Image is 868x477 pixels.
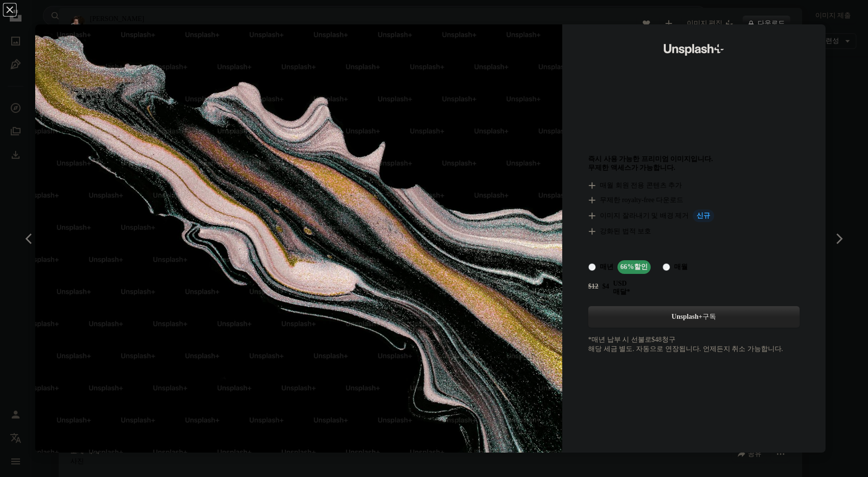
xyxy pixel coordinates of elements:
h2: 즉시 사용 가능한 프리미엄 이미지입니다. 무제한 액세스가 가능합니다. [588,155,800,172]
input: 매월 [662,263,670,271]
div: *매년 납부 시 선불로 $48 청구 해당 세금 별도. 자동으로 연장됩니다. 언제든지 취소 가능합니다. [588,335,800,353]
li: 무제한 royalty-free 다운로드 [588,195,800,206]
div: $4 [588,278,609,294]
span: USD [613,280,630,288]
li: 매월 회원 전용 콘텐츠 추가 [588,180,800,191]
div: 매년 [600,262,614,272]
div: 66% 할인 [617,260,651,274]
span: 신규 [693,209,714,222]
li: 이미지 잘라내기 및 배경 제거 [588,209,800,222]
input: 매년66%할인 [588,263,596,271]
span: $12 [588,283,598,290]
li: 강화된 법적 보호 [588,226,800,237]
button: Unsplash+구독 [588,306,800,328]
strong: Unsplash+ [672,313,702,320]
div: 매월 [674,262,688,272]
